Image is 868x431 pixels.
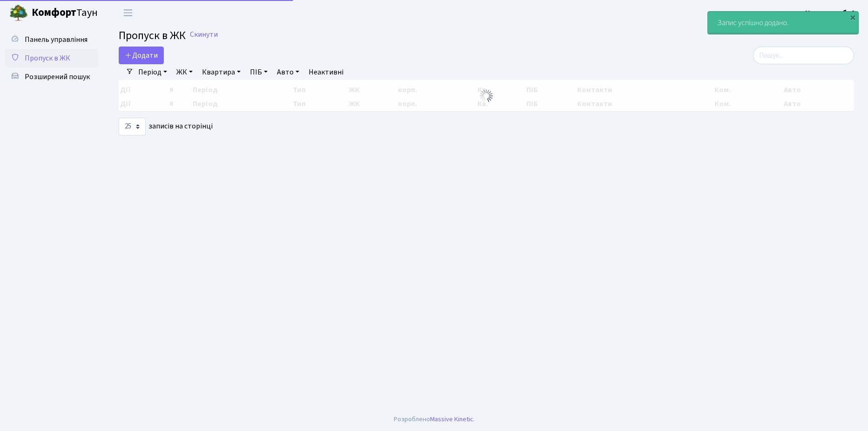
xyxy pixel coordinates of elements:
[9,4,28,22] img: logo.png
[32,5,98,21] span: Таун
[119,118,213,135] label: записів на сторінці
[708,12,858,34] div: Запис успішно додано.
[119,47,164,64] a: Додати
[119,118,146,135] select: записів на сторінці
[805,8,857,18] b: Консьєрж б. 4.
[753,47,854,64] input: Пошук...
[305,64,347,80] a: Неактивні
[173,64,196,80] a: ЖК
[190,30,218,39] a: Скинути
[25,34,87,45] span: Панель управління
[273,64,303,80] a: Авто
[25,53,70,63] span: Пропуск в ЖК
[5,67,98,86] a: Розширений пошук
[5,30,98,49] a: Панель управління
[5,49,98,67] a: Пропуск в ЖК
[479,88,494,103] img: Обробка...
[125,50,158,61] span: Додати
[246,64,271,80] a: ПІБ
[135,64,171,80] a: Період
[394,414,475,424] div: Розроблено .
[116,5,140,20] button: Переключити навігацію
[198,64,244,80] a: Квартира
[848,13,857,22] div: ×
[119,27,186,44] span: Пропуск в ЖК
[25,72,90,82] span: Розширений пошук
[805,7,857,19] a: Консьєрж б. 4.
[430,414,473,424] a: Massive Kinetic
[32,5,76,20] b: Комфорт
